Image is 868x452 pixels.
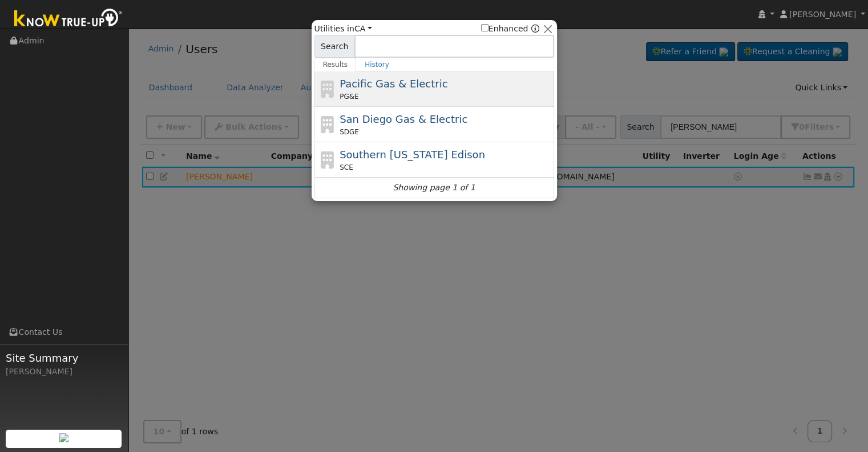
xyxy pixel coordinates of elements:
span: San Diego Gas & Electric [340,113,467,125]
span: SCE [340,162,353,173]
span: [PERSON_NAME] [789,10,856,19]
span: PG&E [340,91,358,102]
input: Enhanced [481,24,488,31]
label: Enhanced [481,23,528,35]
a: Enhanced Providers [531,24,539,33]
i: Showing page 1 of 1 [393,182,475,194]
span: Pacific Gas & Electric [340,78,447,90]
span: SDGE [340,127,359,137]
a: History [356,58,398,71]
span: Site Summary [6,350,122,366]
a: Results [314,58,357,71]
span: Show enhanced providers [481,23,539,35]
span: Utilities in [314,23,372,35]
a: CA [354,24,372,33]
div: [PERSON_NAME] [6,366,122,378]
img: Know True-Up [9,6,128,32]
span: Search [314,35,355,58]
span: Southern [US_STATE] Edison [340,149,485,161]
img: retrieve [59,433,68,442]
